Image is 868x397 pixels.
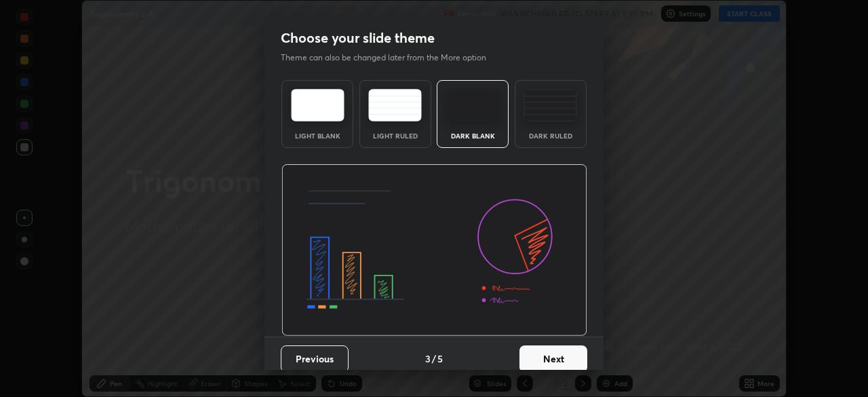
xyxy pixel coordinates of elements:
h4: / [432,352,436,366]
img: darkThemeBanner.d06ce4a2.svg [281,164,587,337]
h2: Choose your slide theme [281,29,435,47]
div: Light Blank [290,132,344,139]
div: Light Ruled [368,132,422,139]
button: Previous [281,345,349,373]
img: darkTheme.f0cc69e5.svg [446,89,500,121]
h4: 3 [425,352,431,366]
img: lightTheme.e5ed3b09.svg [291,89,344,121]
p: Theme can also be changed later from the More option [281,52,500,64]
img: darkRuledTheme.de295e13.svg [524,89,577,121]
div: Dark Ruled [524,132,578,139]
button: Next [519,345,587,373]
div: Dark Blank [446,132,500,139]
img: lightRuledTheme.5fabf969.svg [368,89,422,121]
h4: 5 [437,352,443,366]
